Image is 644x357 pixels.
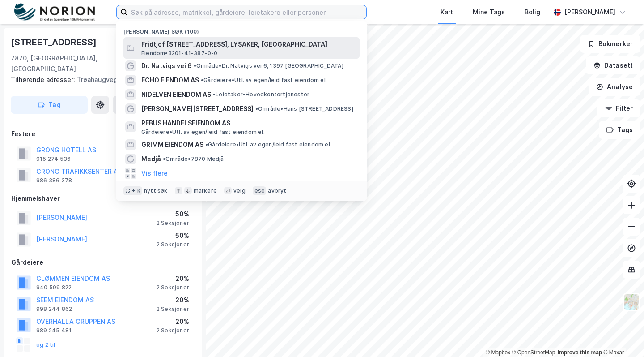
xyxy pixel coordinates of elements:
[157,327,189,334] div: 2 Seksjoner
[194,62,343,69] span: Område • Dr. Natvigs vei 6, 1397 [GEOGRAPHIC_DATA]
[213,91,309,98] span: Leietaker • Hovedkontortjenester
[11,74,188,85] div: Trøahaugvegen 2
[512,349,555,356] a: OpenStreetMap
[141,39,356,50] span: Fridtjof [STREET_ADDRESS], LYSAKER, [GEOGRAPHIC_DATA]
[157,305,189,313] div: 2 Seksjoner
[623,293,640,310] img: Z
[144,187,168,194] div: nytt søk
[141,50,218,57] span: Eiendom • 3201-41-387-0-0
[157,230,189,241] div: 50%
[163,155,224,163] span: Område • 7870 Medjå
[127,5,366,19] input: Søk på adresse, matrikkel, gårdeiere, leietakere eller personer
[599,314,644,357] iframe: Chat Widget
[116,21,367,37] div: [PERSON_NAME] søk (100)
[141,60,192,71] span: Dr. Natvigs vei 6
[580,35,640,53] button: Bokmerker
[157,284,189,291] div: 2 Seksjoner
[157,219,189,227] div: 2 Seksjoner
[11,129,195,139] div: Festere
[205,141,331,148] span: Gårdeiere • Utl. av egen/leid fast eiendom el.
[36,305,72,313] div: 998 244 862
[14,3,95,22] img: norion-logo.80e7a08dc31c2e691866.png
[253,186,267,195] div: esc
[525,7,540,17] div: Bolig
[11,35,98,49] div: [STREET_ADDRESS]
[36,155,71,163] div: 915 274 536
[194,62,196,69] span: •
[11,76,77,83] span: Tilhørende adresser:
[599,314,644,357] div: Kontrollprogram for chat
[589,78,640,96] button: Analyse
[11,53,153,74] div: 7870, [GEOGRAPHIC_DATA], [GEOGRAPHIC_DATA]
[141,168,168,179] button: Vis flere
[141,139,203,150] span: GRIMM EIENDOM AS
[473,7,505,17] div: Mine Tags
[157,209,189,219] div: 50%
[11,96,88,114] button: Tag
[558,349,602,356] a: Improve this map
[123,186,142,195] div: ⌘ + k
[141,89,211,100] span: NIDELVEN EIENDOM AS
[36,327,72,334] div: 989 245 481
[141,75,199,86] span: ECHO EIENDOM AS
[141,118,356,129] span: REBUS HANDELSEIENDOM AS
[141,154,161,164] span: Medjå
[141,103,254,114] span: [PERSON_NAME][STREET_ADDRESS]
[564,7,615,17] div: [PERSON_NAME]
[157,241,189,248] div: 2 Seksjoner
[599,121,640,139] button: Tags
[213,91,216,98] span: •
[141,129,265,136] span: Gårdeiere • Utl. av egen/leid fast eiendom el.
[268,187,286,194] div: avbryt
[255,105,353,112] span: Område • Hans [STREET_ADDRESS]
[201,77,327,84] span: Gårdeiere • Utl. av egen/leid fast eiendom el.
[157,295,189,305] div: 20%
[163,155,165,162] span: •
[36,284,72,291] div: 940 599 822
[11,257,195,268] div: Gårdeiere
[157,273,189,284] div: 20%
[233,187,246,194] div: velg
[441,7,453,17] div: Kart
[194,187,217,194] div: markere
[11,193,195,204] div: Hjemmelshaver
[205,141,208,148] span: •
[36,177,72,184] div: 986 386 378
[201,77,203,83] span: •
[486,349,510,356] a: Mapbox
[586,56,640,74] button: Datasett
[255,105,258,112] span: •
[597,99,640,117] button: Filter
[157,316,189,327] div: 20%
